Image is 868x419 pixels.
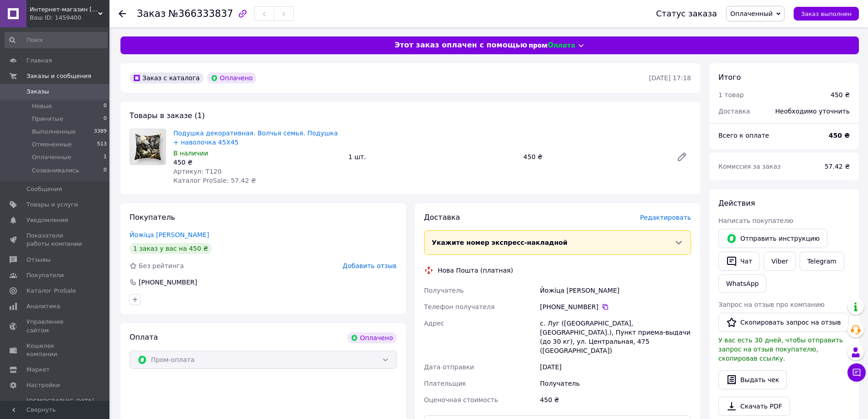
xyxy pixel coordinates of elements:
[26,271,64,279] span: Покупатели
[32,140,72,149] span: Отмененные
[173,168,222,175] span: Артикул: T120
[26,88,49,96] span: Заказы
[130,111,205,120] span: Товары в заказе (1)
[770,101,855,121] div: Необходимо уточнить
[718,229,827,248] button: Отправить инструкцию
[718,108,750,115] span: Доставка
[764,252,795,271] a: Viber
[130,129,166,165] img: Подушка декоративная. Волчья семья. Подушка + наволочка 45Х45
[26,256,51,264] span: Отзывы
[424,303,495,310] span: Телефон получателя
[26,216,68,224] span: Уведомления
[94,128,107,136] span: 3389
[130,213,175,222] span: Покупатель
[26,232,84,248] span: Показатели работы компании
[32,153,71,161] span: Оплаченные
[32,128,76,136] span: Выполненные
[26,381,60,389] span: Настройки
[26,302,60,310] span: Аналитика
[673,148,691,166] a: Редактировать
[347,332,396,343] div: Оплачено
[104,153,107,161] span: 1
[173,177,256,184] span: Каталог ProSale: 57.42 ₴
[173,158,341,167] div: 450 ₴
[104,166,107,175] span: 0
[5,32,108,48] input: Поиск
[32,102,52,110] span: Новые
[26,318,84,334] span: Управление сайтом
[718,397,790,416] a: Скачать PDF
[794,7,859,21] button: Заказ выполнен
[424,287,464,294] span: Получатель
[718,313,849,332] button: Скопировать запрос на отзыв
[825,163,850,170] span: 57.42 ₴
[718,91,744,98] span: 1 товар
[538,392,693,408] div: 450 ₴
[801,10,852,17] span: Заказ выполнен
[130,333,158,341] span: Оплата
[831,90,850,99] div: 450 ₴
[718,217,793,224] span: Написать покупателю
[30,14,109,22] div: Ваш ID: 1459400
[656,9,717,18] div: Статус заказа
[345,150,520,163] div: 1 шт.
[32,115,63,123] span: Принятые
[130,243,212,254] div: 1 заказ у вас на 450 ₴
[538,315,693,359] div: с. Луг ([GEOGRAPHIC_DATA], [GEOGRAPHIC_DATA].), Пункт приема-выдачи (до 30 кг), ул. Центральная, ...
[26,287,76,295] span: Каталог ProSale
[26,342,84,358] span: Кошелек компании
[130,231,209,238] a: Йожіца [PERSON_NAME]
[26,366,50,374] span: Маркет
[640,214,691,221] span: Редактировать
[424,363,474,371] span: Дата отправки
[26,185,62,193] span: Сообщения
[718,199,755,207] span: Действия
[538,375,693,392] div: Получатель
[424,380,467,387] span: Плательщик
[138,278,198,287] div: [PHONE_NUMBER]
[436,266,515,275] div: Нова Пошта (платная)
[540,302,691,311] div: [PHONE_NUMBER]
[847,363,866,382] button: Чат с покупателем
[130,72,203,83] div: Заказ с каталога
[718,301,825,308] span: Запрос на отзыв про компанию
[104,115,107,123] span: 0
[119,9,126,18] div: Вернуться назад
[424,213,460,222] span: Доставка
[424,396,499,403] span: Оценочная стоимость
[800,252,844,271] a: Telegram
[730,10,773,17] span: Оплаченный
[538,359,693,375] div: [DATE]
[718,336,843,362] span: У вас есть 30 дней, чтобы отправить запрос на отзыв покупателю, скопировав ссылку.
[432,239,568,246] span: Укажите номер экспресс-накладной
[395,40,527,51] span: Этот заказ оплачен с помощью
[26,72,91,80] span: Заказы и сообщения
[718,73,741,82] span: Итого
[139,262,184,269] span: Без рейтинга
[168,8,233,19] span: №366333837
[649,74,691,82] time: [DATE] 17:18
[26,57,52,65] span: Главная
[32,166,79,175] span: Созванивались
[104,102,107,110] span: 0
[26,201,78,209] span: Товары и услуги
[718,370,787,389] button: Выдать чек
[424,320,444,327] span: Адрес
[343,262,396,269] span: Добавить отзыв
[718,163,781,170] span: Комиссия за заказ
[829,132,850,139] b: 450 ₴
[30,5,98,14] span: Интернет-магазин Паула
[520,150,669,163] div: 450 ₴
[137,8,166,19] span: Заказ
[718,252,760,271] button: Чат
[173,129,338,146] a: Подушка декоративная. Волчья семья. Подушка + наволочка 45Х45
[207,72,256,83] div: Оплачено
[173,150,208,157] span: В наличии
[97,140,107,149] span: 513
[718,274,766,293] a: WhatsApp
[718,132,769,139] span: Всего к оплате
[538,282,693,299] div: Йожіца [PERSON_NAME]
